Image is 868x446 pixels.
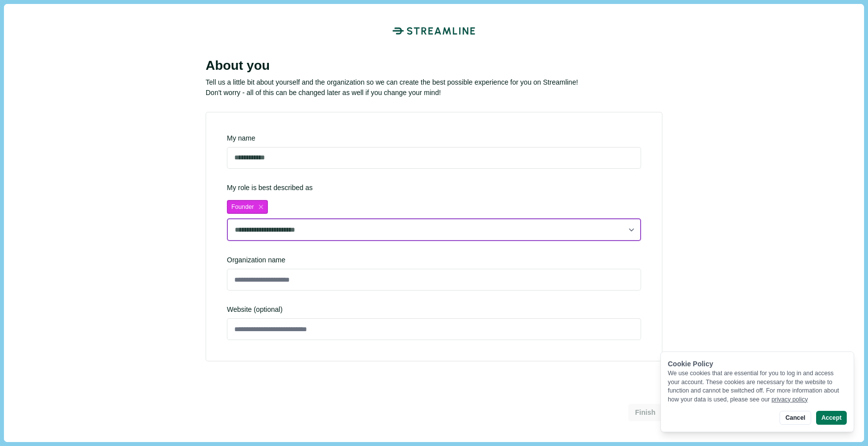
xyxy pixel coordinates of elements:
div: About you [206,58,662,74]
div: We use cookies that are essential for you to log in and access your account. These cookies are ne... [668,369,847,404]
p: Tell us a little bit about yourself and the organization so we can create the best possible exper... [206,77,662,88]
button: Accept [816,411,847,425]
div: My role is best described as [227,183,641,241]
a: privacy policy [772,396,808,403]
span: Cookie Policy [668,360,713,368]
div: My name [227,133,641,144]
button: Cancel [780,411,811,425]
p: Don't worry - all of this can be changed later as well if you change your mind! [206,88,662,98]
span: Founder [231,203,254,211]
button: Finish [628,404,662,421]
span: Website (optional) [227,304,641,315]
button: close [257,202,265,211]
div: Organization name [227,255,641,265]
